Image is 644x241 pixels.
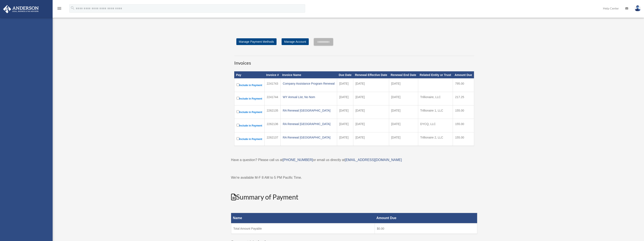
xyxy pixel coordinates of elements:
td: 2241743 [265,79,281,92]
td: 155.00 [453,119,474,132]
td: $0.00 [375,223,477,234]
td: [DATE] [353,105,389,119]
label: Include in Payment [237,96,262,101]
td: [DATE] [389,132,418,146]
th: Invoice Name [281,71,337,79]
th: Name [231,213,375,224]
input: Include in Payment [237,110,239,113]
td: 155.00 [453,105,474,119]
input: Include in Payment [237,137,239,140]
a: menu [57,7,62,11]
a: [PHONE_NUMBER] [283,158,313,162]
td: Total Amount Payable [231,223,375,234]
th: Renewal Effective Date [353,71,389,79]
td: Trillionaire 1, LLC [418,105,453,119]
td: DYCQ, LLC [418,119,453,132]
th: Pay [234,71,265,79]
th: Related Entity or Trust [418,71,453,79]
img: User Pic [635,5,641,11]
a: [EMAIL_ADDRESS][DOMAIN_NAME] [345,158,402,162]
th: Renewal End Date [389,71,418,79]
div: RA Renewal [GEOGRAPHIC_DATA] [283,121,335,127]
div: WY Annual List, No Nom [283,94,335,100]
th: Due Date [337,71,353,79]
p: We're available M-F 8 AM to 5 PM Pacific Time. [231,175,477,181]
td: 2262135 [265,105,281,119]
p: Have a question? Please call us at or email us directly at [231,157,477,163]
td: 217.25 [453,92,474,105]
td: [DATE] [389,92,418,105]
th: Invoice # [265,71,281,79]
td: [DATE] [337,92,353,105]
input: Include in Payment [237,124,239,126]
td: 795.00 [453,79,474,92]
div: RA Renewal [GEOGRAPHIC_DATA] [283,134,335,140]
div: Company Assistance Program Renewal [283,81,335,87]
label: Include in Payment [237,83,262,88]
td: [DATE] [353,119,389,132]
h2: Summary of Payment [231,192,477,202]
td: [DATE] [353,79,389,92]
td: [DATE] [353,132,389,146]
td: [DATE] [389,79,418,92]
td: [DATE] [389,119,418,132]
i: search [70,6,75,10]
td: [DATE] [337,105,353,119]
td: [DATE] [337,132,353,146]
td: 155.00 [453,132,474,146]
i: menu [57,6,62,11]
label: Include in Payment [237,109,262,115]
td: [DATE] [337,119,353,132]
td: Trillionaire, LLC [418,92,453,105]
td: [DATE] [353,92,389,105]
td: [DATE] [389,105,418,119]
a: Manage Account [282,38,309,45]
td: 2262137 [265,132,281,146]
label: Include in Payment [237,136,262,142]
td: [DATE] [337,79,353,92]
td: 2241744 [265,92,281,105]
h3: Invoices [234,56,474,66]
label: Include in Payment [237,123,262,128]
td: Trillionaire 2, LLC [418,132,453,146]
img: Anderson Advisors Platinum Portal [2,5,40,13]
td: 2262136 [265,119,281,132]
input: Include in Payment [237,97,239,100]
div: RA Renewal [GEOGRAPHIC_DATA] [283,108,335,113]
input: Include in Payment [237,83,239,86]
th: Amount Due [375,213,477,224]
a: Manage Payment Methods [236,38,277,45]
th: Amount Due [453,71,474,79]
